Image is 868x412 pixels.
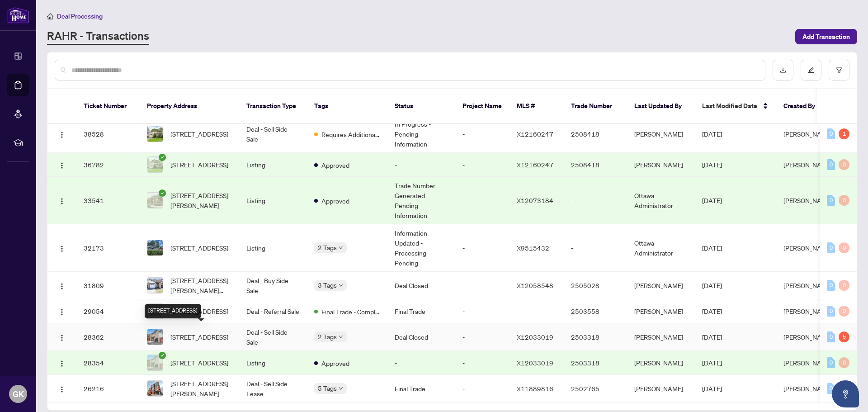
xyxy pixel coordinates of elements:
td: - [455,299,509,323]
span: Approved [321,358,349,368]
span: [STREET_ADDRESS][PERSON_NAME][PERSON_NAME] [170,275,232,295]
img: Logo [58,360,66,367]
span: Requires Additional Docs [321,129,380,139]
td: Information Updated - Processing Pending [387,224,455,272]
td: 2508418 [564,153,627,177]
img: Logo [58,131,66,138]
td: 28362 [76,323,140,351]
td: Listing [239,351,307,375]
button: filter [829,60,849,81]
button: Add Transaction [795,29,857,44]
td: Deal - Buy Side Sale [239,272,307,299]
td: - [564,177,627,224]
td: - [455,272,509,299]
span: [DATE] [702,307,722,315]
span: [PERSON_NAME] [783,359,832,367]
span: [DATE] [702,384,722,393]
img: Logo [58,198,66,205]
span: X12160247 [517,161,553,169]
img: thumbnail-img [147,157,163,172]
img: Logo [58,334,66,341]
span: [STREET_ADDRESS] [170,129,228,139]
td: 2503318 [564,323,627,351]
td: Listing [239,177,307,224]
span: GK [13,388,24,400]
td: Listing [239,224,307,272]
th: Last Modified Date [695,89,776,124]
td: Listing [239,153,307,177]
span: [PERSON_NAME] [783,161,832,169]
span: edit [808,67,814,73]
span: Final Trade - Completed [321,307,380,317]
span: 3 Tags [318,280,337,290]
td: Final Trade [387,299,455,323]
a: RAHR - Transactions [47,28,149,45]
span: X11889816 [517,384,553,393]
td: Trade Number Generated - Pending Information [387,177,455,224]
span: X9515432 [517,244,549,252]
td: 2508418 [564,115,627,153]
img: Logo [58,283,66,290]
div: 1 [839,128,849,139]
img: thumbnail-img [147,193,163,208]
td: 29054 [76,299,140,323]
span: [PERSON_NAME] [783,281,832,289]
button: Logo [55,241,69,255]
td: 32173 [76,224,140,272]
span: [STREET_ADDRESS][PERSON_NAME] [170,379,232,398]
span: [PERSON_NAME] [783,244,832,252]
th: Project Name [455,89,509,124]
span: [PERSON_NAME] [783,333,832,341]
td: - [455,323,509,351]
span: Approved [321,196,349,206]
td: 2503318 [564,351,627,375]
button: Logo [55,193,69,208]
th: Created By [776,89,830,124]
div: 0 [827,159,835,170]
div: 0 [839,242,849,253]
div: 0 [839,357,849,368]
td: 2502765 [564,375,627,403]
button: Logo [55,127,69,141]
td: - [387,153,455,177]
td: - [455,224,509,272]
img: thumbnail-img [147,240,163,256]
td: - [455,375,509,403]
td: Final Trade [387,375,455,403]
td: 28354 [76,351,140,375]
span: down [339,246,343,250]
span: filter [836,67,842,73]
button: Logo [55,330,69,344]
td: Deal - Sell Side Sale [239,115,307,153]
span: Approved [321,160,349,170]
span: X12160247 [517,130,553,138]
span: X12073184 [517,196,553,204]
span: down [339,283,343,288]
td: 38528 [76,115,140,153]
span: [DATE] [702,333,722,341]
span: X12033019 [517,359,553,367]
button: Logo [55,381,69,396]
div: 0 [839,159,849,170]
span: down [339,386,343,391]
th: Transaction Type [239,89,307,124]
div: 0 [827,195,835,206]
td: Ottawa Administrator [627,224,695,272]
div: 0 [827,306,835,317]
div: 0 [827,242,835,253]
span: download [780,67,786,73]
button: Open asap [832,380,859,407]
div: 0 [827,331,835,342]
td: - [455,351,509,375]
td: Deal - Sell Side Lease [239,375,307,403]
span: [PERSON_NAME] [783,196,832,204]
span: [STREET_ADDRESS] [170,160,228,170]
td: - [455,153,509,177]
img: thumbnail-img [147,278,163,293]
td: - [455,115,509,153]
th: Trade Number [564,89,627,124]
td: - [564,224,627,272]
td: 2505028 [564,272,627,299]
span: [PERSON_NAME] [783,130,832,138]
span: X12058548 [517,281,553,289]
